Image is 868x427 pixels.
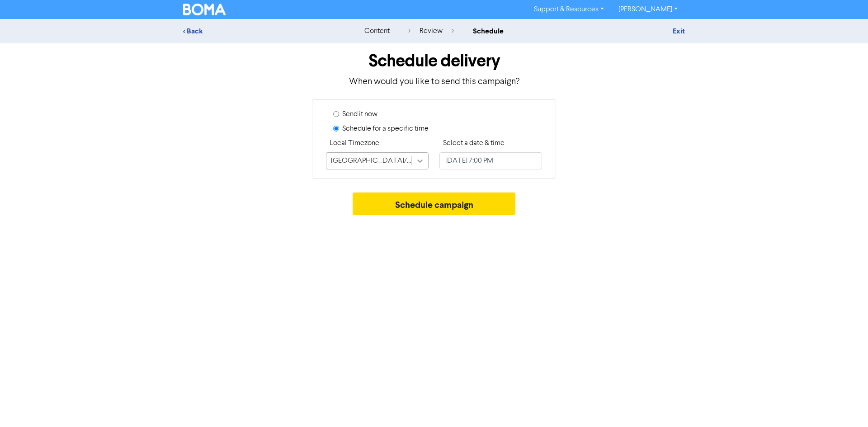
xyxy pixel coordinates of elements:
p: When would you like to send this campaign? [183,75,685,89]
iframe: Chat Widget [823,384,868,427]
h1: Schedule delivery [183,51,685,71]
div: < Back [183,26,341,37]
div: review [408,26,454,37]
div: content [364,26,390,37]
label: Local Timezone [330,138,379,149]
img: BOMA Logo [183,4,226,15]
label: Select a date & time [443,138,505,149]
button: Schedule campaign [353,192,516,215]
a: [PERSON_NAME] [611,2,685,17]
label: Send it now [342,109,377,120]
div: [GEOGRAPHIC_DATA]/[GEOGRAPHIC_DATA] [331,155,412,166]
div: schedule [473,26,504,37]
label: Schedule for a specific time [342,123,429,134]
a: Support & Resources [527,2,611,17]
input: Click to select a date [439,152,542,169]
a: Exit [673,27,685,36]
